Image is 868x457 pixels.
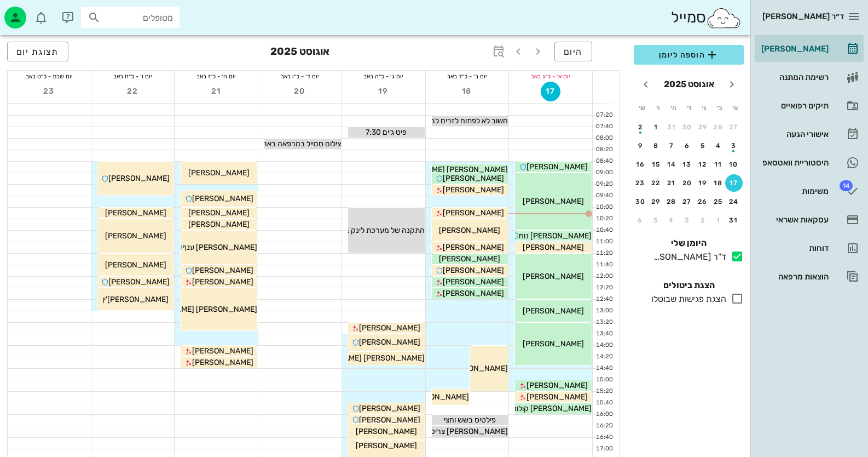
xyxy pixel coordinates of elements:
span: [PERSON_NAME] ענף [182,243,257,252]
span: [PERSON_NAME] [356,441,417,450]
div: 6 [632,216,649,224]
span: [PERSON_NAME] [359,404,420,413]
div: הוצאות מרפאה [759,272,829,281]
div: עסקאות אשראי [759,215,829,224]
div: 4 [710,142,727,150]
a: היסטוריית וואטסאפ [755,150,864,176]
div: 20 [679,179,696,187]
span: [PERSON_NAME] [443,243,504,252]
div: 24 [725,198,743,205]
span: 20 [290,87,310,96]
button: 23 [39,82,59,101]
div: 15:00 [593,375,615,385]
div: 21 [663,179,680,187]
div: 9 [632,142,649,150]
button: חודש הבא [636,75,656,94]
div: 09:00 [593,168,615,178]
button: 5 [694,137,711,155]
span: [PERSON_NAME] [192,346,253,356]
button: אוגוסט 2025 [659,73,719,95]
span: [PERSON_NAME] [192,358,253,367]
div: 08:40 [593,157,615,166]
button: 18 [710,174,727,192]
div: 16:20 [593,421,615,431]
div: 14:40 [593,364,615,373]
button: 20 [679,174,696,192]
div: 27 [679,198,696,205]
span: תג [840,180,853,191]
div: [PERSON_NAME] [759,44,829,53]
span: [PERSON_NAME] [523,243,584,252]
span: [PERSON_NAME] [523,306,584,316]
div: אישורי הגעה [759,130,829,139]
button: 3 [679,212,696,229]
div: 10:40 [593,226,615,235]
button: 28 [710,118,727,136]
div: 25 [710,198,727,205]
span: [PERSON_NAME] [523,272,584,281]
div: 11 [710,161,727,168]
div: 13:40 [593,329,615,339]
div: היסטוריית וואטסאפ [759,158,829,167]
div: 2 [694,216,711,224]
div: 11:40 [593,260,615,270]
th: א׳ [728,99,743,117]
button: 24 [725,193,743,210]
div: 15:40 [593,398,615,408]
div: 3 [725,142,743,150]
div: 10:20 [593,214,615,224]
span: [PERSON_NAME] [447,364,508,373]
button: 11 [710,156,727,173]
span: [PERSON_NAME] [443,289,504,298]
div: 07:20 [593,111,615,120]
div: 13:20 [593,318,615,327]
span: [PERSON_NAME] [356,427,417,436]
div: 07:40 [593,122,615,132]
div: רשימת המתנה [759,73,829,82]
button: 4 [710,137,727,155]
span: היום [564,47,583,57]
h3: אוגוסט 2025 [270,42,329,64]
span: [PERSON_NAME] [443,277,504,287]
button: 17 [541,82,560,101]
div: 3 [679,216,696,224]
button: 23 [632,174,649,192]
div: ד"ר [PERSON_NAME] [649,250,726,264]
th: ב׳ [713,99,727,117]
div: 5 [647,216,665,224]
span: 19 [374,87,394,96]
span: [PERSON_NAME] [105,231,166,241]
span: [PERSON_NAME] [108,174,170,183]
span: [PERSON_NAME] [359,415,420,425]
div: 23 [632,179,649,187]
div: 6 [679,142,696,150]
button: 2 [694,212,711,229]
div: יום א׳ - כ״ג באב [509,71,592,82]
button: 19 [694,174,711,192]
button: 14 [663,156,680,173]
span: התקנה של מערכת לינק בשעה עשר [314,226,425,235]
div: 26 [694,198,711,205]
div: 10 [725,161,743,168]
span: [PERSON_NAME] [188,208,250,218]
button: 25 [710,193,727,210]
div: 28 [710,123,727,131]
th: ד׳ [681,99,696,117]
div: 19 [694,179,711,187]
span: פילטיס בשש וחצי [444,415,496,425]
th: ה׳ [666,99,680,117]
div: הצגת פגישות שבוטלו [647,293,726,306]
button: 31 [725,212,743,229]
span: [PERSON_NAME] [443,174,504,183]
span: [PERSON_NAME] [443,185,504,195]
div: 22 [647,179,665,187]
button: 20 [290,82,310,101]
span: [PERSON_NAME] [359,338,420,347]
button: 28 [663,193,680,210]
button: 15 [647,156,665,173]
button: הוספה ליומן [634,45,744,65]
button: היום [554,42,592,61]
div: 27 [725,123,743,131]
span: תצוגת יום [16,47,59,57]
div: 4 [663,216,680,224]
